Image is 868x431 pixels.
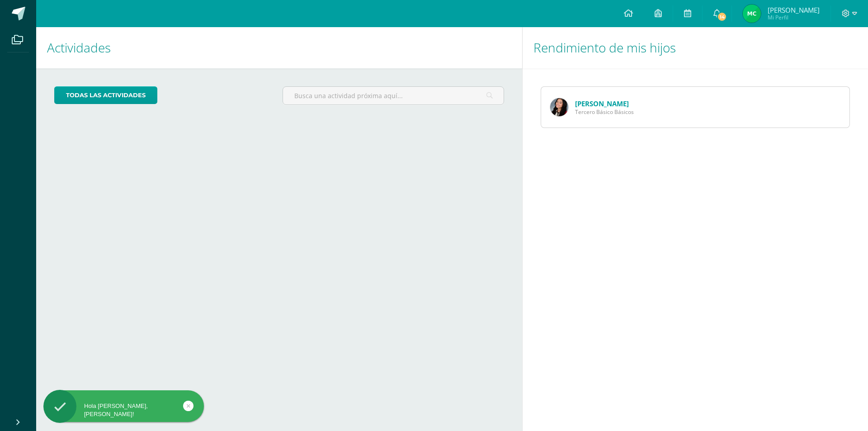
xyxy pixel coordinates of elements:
[768,5,820,14] span: [PERSON_NAME]
[575,108,634,116] span: Tercero Básico Básicos
[768,14,820,21] span: Mi Perfil
[54,86,157,104] a: todas las Actividades
[717,12,727,22] span: 14
[43,402,204,418] div: Hola [PERSON_NAME], [PERSON_NAME]!
[533,27,857,68] h1: Rendimiento de mis hijos
[283,87,503,104] input: Busca una actividad próxima aquí...
[550,98,568,116] img: 3a03baceab5bb86c40bf3e6a62add47c.png
[575,99,629,108] a: [PERSON_NAME]
[47,27,511,68] h1: Actividades
[743,5,761,23] img: fa6ff619cbc76bbb270b04f69bbfe723.png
